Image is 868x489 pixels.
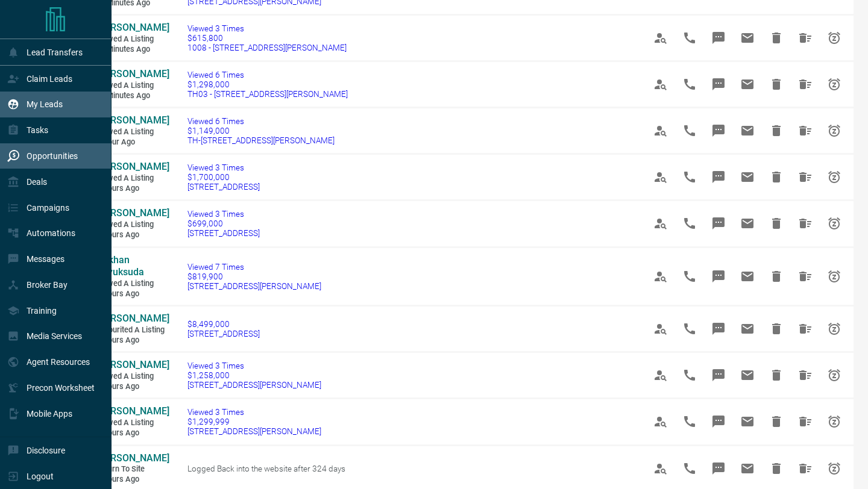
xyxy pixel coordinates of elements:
[187,272,321,281] span: $819,900
[96,161,169,173] a: [PERSON_NAME]
[96,34,169,45] span: Viewed a Listing
[791,262,820,291] span: Hide All from Gokhan Buyuksuda
[96,91,169,101] span: 56 minutes ago
[96,279,169,289] span: Viewed a Listing
[96,325,169,335] span: Favourited a Listing
[675,262,704,291] span: Call
[646,209,675,238] span: View Profile
[704,70,733,99] span: Message
[187,135,335,145] span: TH-[STREET_ADDRESS][PERSON_NAME]
[96,359,169,370] span: [PERSON_NAME]
[96,372,169,382] span: Viewed a Listing
[762,209,791,238] span: Hide
[187,43,347,52] span: 1008 - [STREET_ADDRESS][PERSON_NAME]
[762,116,791,145] span: Hide
[96,382,169,392] span: 5 hours ago
[762,454,791,483] span: Hide
[187,23,347,33] span: Viewed 3 Times
[646,361,675,390] span: View Profile
[187,262,321,291] a: Viewed 7 Times$819,900[STREET_ADDRESS][PERSON_NAME]
[646,454,675,483] span: View Profile
[96,418,169,428] span: Viewed a Listing
[96,220,169,230] span: Viewed a Listing
[96,254,144,278] span: Gokhan Buyuksuda
[762,407,791,436] span: Hide
[187,116,335,126] span: Viewed 6 Times
[96,335,169,346] span: 4 hours ago
[187,380,321,390] span: [STREET_ADDRESS][PERSON_NAME]
[646,314,675,343] span: View Profile
[187,209,260,238] a: Viewed 3 Times$699,000[STREET_ADDRESS]
[791,23,820,52] span: Hide All from Joohee Park
[733,262,762,291] span: Email
[704,407,733,436] span: Message
[96,475,169,485] span: 6 hours ago
[96,289,169,299] span: 4 hours ago
[96,428,169,438] span: 5 hours ago
[733,209,762,238] span: Email
[187,361,321,390] a: Viewed 3 Times$1,258,000[STREET_ADDRESS][PERSON_NAME]
[187,23,347,52] a: Viewed 3 Times$615,8001008 - [STREET_ADDRESS][PERSON_NAME]
[187,464,345,473] span: Logged Back into the website after 324 days
[96,68,169,79] span: [PERSON_NAME]
[96,359,169,372] a: [PERSON_NAME]
[187,426,321,436] span: [STREET_ADDRESS][PERSON_NAME]
[675,454,704,483] span: Call
[646,116,675,145] span: View Profile
[820,361,849,390] span: Snooze
[187,370,321,380] span: $1,258,000
[704,262,733,291] span: Message
[96,464,169,475] span: Return to Site
[791,361,820,390] span: Hide All from Anisa Thomas
[187,262,321,272] span: Viewed 7 Times
[733,116,762,145] span: Email
[96,184,169,194] span: 4 hours ago
[96,452,169,464] span: [PERSON_NAME]
[96,230,169,240] span: 4 hours ago
[187,172,260,182] span: $1,700,000
[187,116,335,145] a: Viewed 6 Times$1,149,000TH-[STREET_ADDRESS][PERSON_NAME]
[96,313,169,325] a: [PERSON_NAME]
[187,361,321,370] span: Viewed 3 Times
[733,454,762,483] span: Email
[820,116,849,145] span: Snooze
[762,262,791,291] span: Hide
[96,114,169,127] a: [PERSON_NAME]
[820,314,849,343] span: Snooze
[96,173,169,184] span: Viewed a Listing
[96,81,169,91] span: Viewed a Listing
[791,70,820,99] span: Hide All from Brian Bilbey
[96,22,169,33] span: [PERSON_NAME]
[187,126,335,135] span: $1,149,000
[733,163,762,192] span: Email
[704,116,733,145] span: Message
[820,23,849,52] span: Snooze
[187,281,321,291] span: [STREET_ADDRESS][PERSON_NAME]
[187,407,321,436] a: Viewed 3 Times$1,299,999[STREET_ADDRESS][PERSON_NAME]
[646,163,675,192] span: View Profile
[96,405,169,418] a: [PERSON_NAME]
[704,209,733,238] span: Message
[187,182,260,192] span: [STREET_ADDRESS]
[187,417,321,426] span: $1,299,999
[96,405,169,417] span: [PERSON_NAME]
[820,262,849,291] span: Snooze
[733,314,762,343] span: Email
[733,70,762,99] span: Email
[187,33,347,43] span: $615,800
[820,163,849,192] span: Snooze
[704,23,733,52] span: Message
[675,407,704,436] span: Call
[791,314,820,343] span: Hide All from Pavel Levin
[187,407,321,417] span: Viewed 3 Times
[762,163,791,192] span: Hide
[733,407,762,436] span: Email
[646,407,675,436] span: View Profile
[675,314,704,343] span: Call
[96,22,169,34] a: [PERSON_NAME]
[820,70,849,99] span: Snooze
[96,313,169,324] span: [PERSON_NAME]
[96,207,169,220] a: [PERSON_NAME]
[187,89,348,99] span: TH03 - [STREET_ADDRESS][PERSON_NAME]
[96,137,169,148] span: 1 hour ago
